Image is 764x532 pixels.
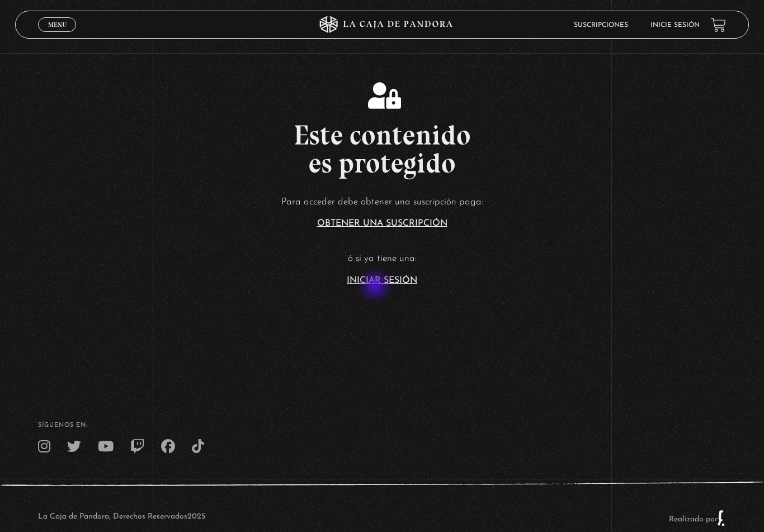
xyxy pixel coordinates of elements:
a: Obtener una suscripción [317,219,447,228]
span: Cerrar [44,31,70,39]
h4: SÍguenos en: [38,422,725,428]
a: View your shopping cart [711,17,726,32]
a: Inicie sesión [650,22,700,29]
p: La Caja de Pandora, Derechos Reservados 2025 [38,510,205,526]
span: Menu [48,21,67,28]
a: Realizado por [669,515,726,524]
a: Iniciar Sesión [347,276,417,285]
a: Suscripciones [574,22,628,29]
